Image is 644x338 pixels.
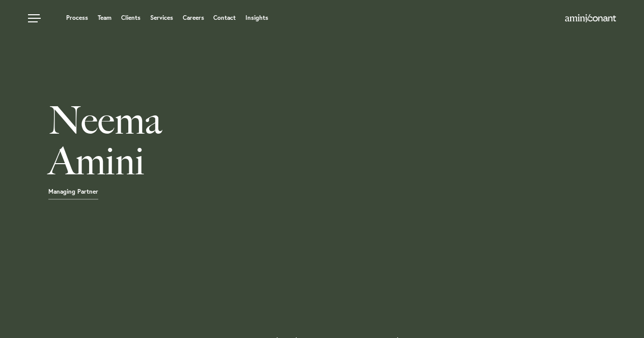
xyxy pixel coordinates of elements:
a: Contact [213,15,236,21]
a: Process [66,15,88,21]
a: Home [565,15,616,23]
a: Services [150,15,173,21]
a: Team [98,15,111,21]
a: Clients [121,15,141,21]
img: Amini & Conant [565,14,616,22]
a: Careers [183,15,204,21]
span: Managing Partner [48,189,98,200]
a: Insights [245,15,268,21]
